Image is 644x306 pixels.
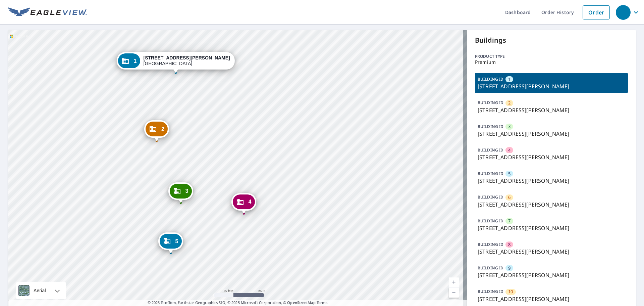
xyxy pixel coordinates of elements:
p: [STREET_ADDRESS][PERSON_NAME] [478,82,625,90]
span: 8 [508,242,511,248]
span: 9 [508,265,511,271]
p: BUILDING ID [478,124,503,129]
span: 3 [508,123,511,130]
p: Buildings [475,35,628,45]
span: 3 [185,188,189,193]
span: 5 [175,239,178,244]
p: BUILDING ID [478,100,503,105]
div: Dropped pin, building 5, Commercial property, 1215 N Benoist Farms Rd West Palm Beach, FL 33411 [158,232,183,253]
a: Terms [317,300,328,305]
div: Aerial [32,282,48,299]
span: 7 [508,218,511,224]
span: 5 [508,171,511,177]
p: Product type [475,53,628,59]
span: 1 [508,76,511,83]
span: 2 [508,100,511,106]
p: [STREET_ADDRESS][PERSON_NAME] [478,106,625,114]
p: Premium [475,59,628,65]
div: [GEOGRAPHIC_DATA] [144,55,230,67]
div: Dropped pin, building 2, Commercial property, 1239 N Benoist Farms Rd West Palm Beach, FL 33411 [144,120,169,141]
p: [STREET_ADDRESS][PERSON_NAME] [478,130,625,138]
span: 4 [508,147,511,154]
span: 6 [508,194,511,201]
div: Dropped pin, building 4, Commercial property, 1133 N Benoist Farms Rd West Palm Beach, FL 33411 [231,193,256,214]
p: [STREET_ADDRESS][PERSON_NAME] [478,224,625,232]
span: 1 [133,58,137,63]
p: BUILDING ID [478,147,503,153]
a: Current Level 19, Zoom Out [449,288,459,298]
div: Aerial [16,282,66,299]
div: Dropped pin, building 3, Commercial property, 1227 N Benoist Farms Rd West Palm Beach, FL 33411 [168,182,193,203]
p: [STREET_ADDRESS][PERSON_NAME] [478,153,625,161]
p: BUILDING ID [478,242,503,247]
img: EV Logo [8,7,87,17]
a: Current Level 19, Zoom In [449,277,459,288]
p: [STREET_ADDRESS][PERSON_NAME] [478,295,625,303]
span: 4 [249,199,252,204]
p: BUILDING ID [478,265,503,271]
p: BUILDING ID [478,171,503,176]
a: OpenStreetMap [287,300,315,305]
p: BUILDING ID [478,76,503,82]
span: © 2025 TomTom, Earthstar Geographics SIO, © 2025 Microsoft Corporation, © [148,300,328,306]
p: [STREET_ADDRESS][PERSON_NAME] [478,271,625,279]
a: Order [583,5,610,19]
p: [STREET_ADDRESS][PERSON_NAME] [478,177,625,185]
p: [STREET_ADDRESS][PERSON_NAME] [478,248,625,256]
p: BUILDING ID [478,218,503,224]
span: 2 [161,127,164,132]
div: Dropped pin, building 1, Commercial property, 1251 N Benoist Farms Rd West Palm Beach, FL 33411 [116,52,234,73]
strong: [STREET_ADDRESS][PERSON_NAME] [144,55,230,60]
p: [STREET_ADDRESS][PERSON_NAME] [478,201,625,209]
p: BUILDING ID [478,289,503,294]
span: 10 [508,289,513,295]
p: BUILDING ID [478,194,503,200]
